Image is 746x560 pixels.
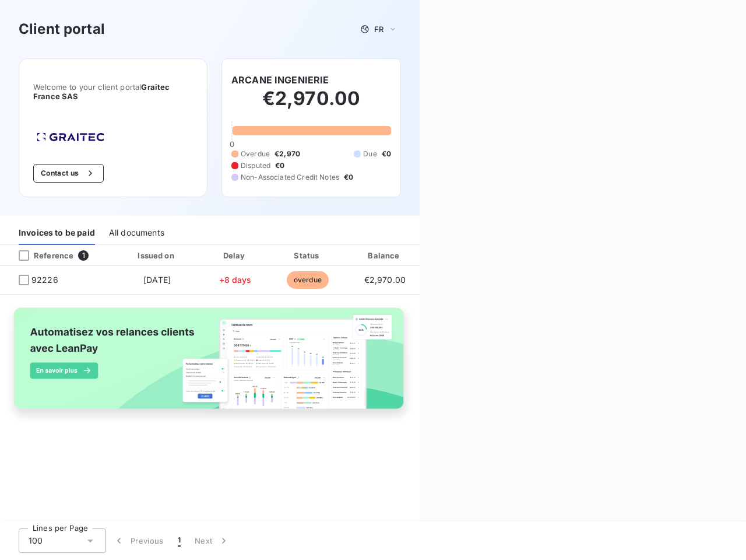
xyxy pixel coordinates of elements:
[33,164,104,183] button: Contact us
[202,250,269,261] div: Delay
[9,250,73,261] div: Reference
[171,528,188,553] button: 1
[374,24,383,34] span: FR
[33,82,170,101] span: Graitec France SAS
[382,149,391,159] span: €0
[143,275,171,285] span: [DATE]
[219,275,252,285] span: +8 days
[275,160,284,171] span: €0
[188,528,237,553] button: Next
[106,528,171,553] button: Previous
[78,250,89,261] span: 1
[29,535,43,547] span: 100
[31,274,58,286] span: 92226
[364,275,406,285] span: €2,970.00
[273,250,342,261] div: Status
[178,535,181,547] span: 1
[117,250,197,261] div: Issued on
[241,160,270,171] span: Disputed
[19,19,105,40] h3: Client portal
[275,149,300,159] span: €2,970
[241,172,339,183] span: Non-Associated Credit Notes
[33,129,108,145] img: Company logo
[344,172,353,183] span: €0
[241,149,270,159] span: Overdue
[363,149,376,159] span: Due
[109,220,164,245] div: All documents
[33,82,193,101] span: Welcome to your client portal
[5,302,415,426] img: banner
[347,250,423,261] div: Balance
[230,139,234,149] span: 0
[19,220,95,245] div: Invoices to be paid
[231,87,391,122] h2: €2,970.00
[231,73,329,87] h6: ARCANE INGENIERIE
[287,271,329,289] span: overdue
